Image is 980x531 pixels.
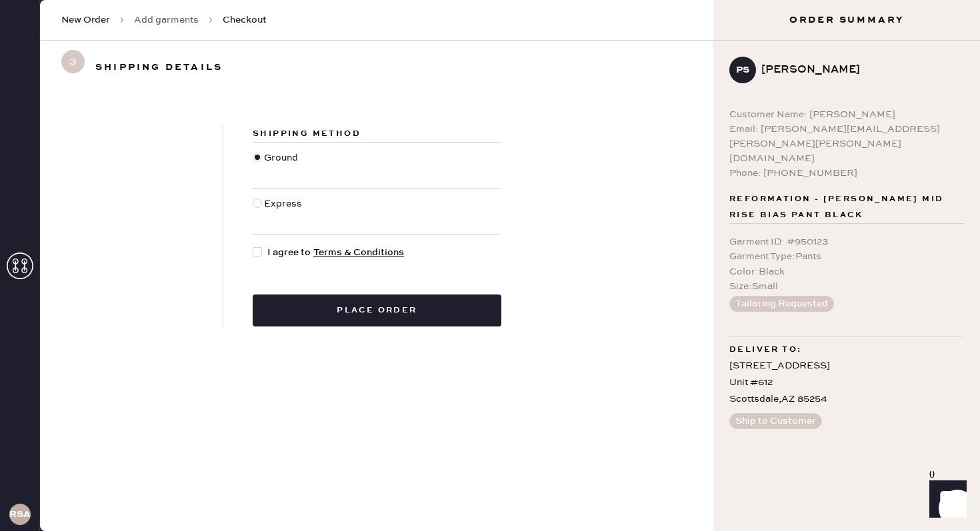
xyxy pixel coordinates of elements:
[729,279,964,294] div: Size : Small
[729,122,964,166] div: Email: [PERSON_NAME][EMAIL_ADDRESS][PERSON_NAME][PERSON_NAME][DOMAIN_NAME]
[729,358,964,408] div: [STREET_ADDRESS] Unit #612 Scottsdale , AZ 85254
[729,191,964,223] span: Reformation - [PERSON_NAME] Mid Rise Bias Pant Black
[713,13,980,27] h3: Order Summary
[729,249,964,264] div: Garment Type : Pants
[267,245,404,260] span: I agree to
[729,166,964,181] div: Phone: [PHONE_NUMBER]
[729,342,801,358] span: Deliver to:
[729,235,964,249] div: Garment ID : # 950123
[223,13,267,27] span: Checkout
[729,107,964,122] div: Customer Name: [PERSON_NAME]
[253,129,361,139] span: Shipping Method
[761,62,953,78] div: [PERSON_NAME]
[917,471,974,528] iframe: Front Chat
[736,65,749,75] h3: PS
[729,265,964,279] div: Color : Black
[729,413,822,429] button: Ship to Customer
[61,13,110,27] span: New Order
[264,197,305,226] div: Express
[9,510,31,519] h3: RSA
[134,13,199,27] a: Add garments
[729,296,834,312] button: Tailoring Requested
[264,151,301,180] div: Ground
[313,247,404,259] a: Terms & Conditions
[61,50,85,73] span: 3
[95,57,223,78] h3: Shipping details
[253,294,501,326] button: Place order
